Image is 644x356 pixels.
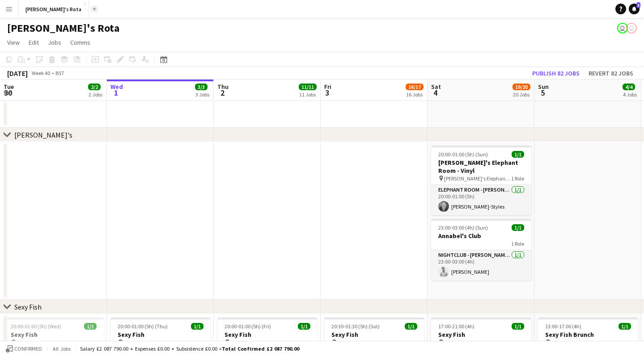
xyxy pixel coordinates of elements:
span: 1 Role [511,175,524,182]
span: 20:30-01:30 (5h) (Sat) [331,323,380,330]
span: 1/1 [512,224,524,231]
button: Confirmed [4,344,43,354]
span: 20:00-01:00 (5h) (Wed) [11,323,61,330]
span: 1/1 [298,323,310,330]
a: Comms [67,37,94,48]
span: Thu [217,83,229,91]
div: Sexy Fish [14,302,42,311]
span: 5 [537,88,549,98]
span: Jobs [48,38,61,46]
span: 1 Role [511,240,524,247]
button: Revert 82 jobs [585,67,637,79]
span: 13:00-17:00 (4h) [545,323,581,330]
span: 1/1 [619,323,631,330]
span: 1/1 [512,323,524,330]
span: 1 Role [404,339,417,346]
span: 11/11 [299,84,317,90]
span: [PERSON_NAME]'s Elephant Room- Vinyl Set [444,175,511,182]
span: 1/1 [405,323,417,330]
span: Confirmed [14,346,42,352]
span: Sexy Fish [337,339,358,346]
a: Edit [25,37,42,48]
app-user-avatar: Katie Farrow [626,23,637,34]
span: Edit [29,38,39,46]
a: 3 [629,4,640,14]
button: Publish 82 jobs [529,67,583,79]
app-user-avatar: Katie Farrow [617,23,628,34]
h3: Sexy Fish [431,331,531,339]
app-job-card: 23:00-03:00 (4h) (Sun)1/1Annabel's Club1 RoleNIGHTCLUB - [PERSON_NAME]'S1/123:00-03:00 (4h)[PERSO... [431,219,531,281]
span: 3/3 [195,84,208,90]
span: 1/1 [512,151,524,158]
div: BST [55,70,64,76]
button: [PERSON_NAME]'s Rota [18,0,89,18]
span: All jobs [51,345,72,352]
h3: Sexy Fish [4,331,104,339]
span: Sexy Fish [123,339,144,346]
h1: [PERSON_NAME]'s Rota [7,21,119,35]
h3: Annabel's Club [431,232,531,240]
h3: Sexy Fish [324,331,424,339]
span: 17:00-21:00 (4h) [438,323,475,330]
span: 20:00-01:00 (5h) (Sun) [438,151,488,158]
span: 1 Role [84,339,97,346]
span: 4/4 [623,84,635,90]
span: 20:00-01:00 (5h) (Fri) [225,323,271,330]
div: 20 Jobs [513,91,530,98]
span: Sexy Fish [444,339,465,346]
div: 11 Jobs [299,91,316,98]
h3: [PERSON_NAME]'s Elephant Room - Vinyl [431,159,531,175]
h3: Sexy Fish [110,331,211,339]
a: View [4,37,23,48]
span: 3 [636,2,640,8]
span: Fri [324,83,331,91]
span: Wed [110,83,123,91]
span: Week 40 [30,70,52,76]
span: 30 [2,88,14,98]
h3: Sexy Fish Brunch [538,331,638,339]
span: View [7,38,20,46]
app-card-role: ELEPHANT ROOM - [PERSON_NAME]'S1/120:00-01:00 (5h)[PERSON_NAME]-Styles [431,185,531,215]
span: 1/1 [84,323,97,330]
div: [PERSON_NAME]'s [14,130,72,139]
span: Sexy Fish [230,339,251,346]
span: 1 Role [297,339,310,346]
div: [DATE] [7,69,28,78]
span: Sat [431,83,441,91]
div: 16 Jobs [406,91,423,98]
span: 23:00-03:00 (4h) (Sun) [438,224,488,231]
div: Salary £2 087 790.00 + Expenses £0.00 + Subsistence £0.00 = [80,345,299,352]
span: 19/20 [513,84,530,90]
span: Sexy Fish [17,339,37,346]
span: 20:00-01:00 (5h) (Thu) [118,323,168,330]
div: 2 Jobs [89,91,102,98]
span: 1 Role [618,339,631,346]
span: Comms [70,38,90,46]
app-job-card: 20:00-01:00 (5h) (Sun)1/1[PERSON_NAME]'s Elephant Room - Vinyl [PERSON_NAME]'s Elephant Room- Vin... [431,146,531,215]
span: Sun [538,83,549,91]
span: 1 Role [191,339,203,346]
span: 4 [430,88,441,98]
span: Total Confirmed £2 087 790.00 [222,345,299,352]
div: 4 Jobs [623,91,637,98]
span: 1/1 [191,323,203,330]
span: 1 [109,88,123,98]
div: 3 Jobs [195,91,209,98]
span: Tue [4,83,14,91]
span: 16/17 [406,84,424,90]
span: 3 [323,88,331,98]
span: Sexy Fish [551,339,572,346]
span: 1 Role [511,339,524,346]
span: 2 [216,88,229,98]
h3: Sexy Fish [217,331,318,339]
a: Jobs [44,37,65,48]
app-card-role: NIGHTCLUB - [PERSON_NAME]'S1/123:00-03:00 (4h)[PERSON_NAME] [431,250,531,281]
span: 2/2 [88,84,101,90]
